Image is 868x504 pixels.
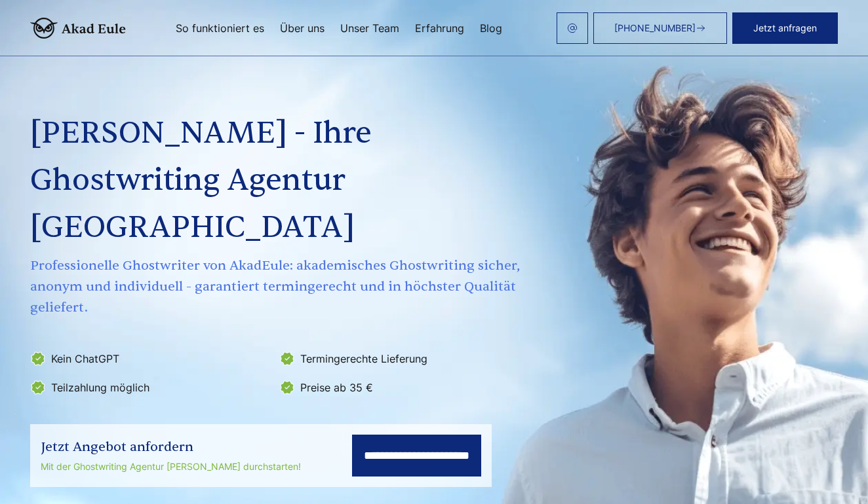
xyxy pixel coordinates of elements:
[30,110,523,251] h1: [PERSON_NAME] - Ihre Ghostwriting Agentur [GEOGRAPHIC_DATA]
[30,18,126,39] img: logo
[279,377,521,398] li: Preise ab 35 €
[30,377,271,398] li: Teilzahlung möglich
[30,348,271,369] li: Kein ChatGPT
[732,12,838,44] button: Jetzt anfragen
[41,459,301,475] div: Mit der Ghostwriting Agentur [PERSON_NAME] durchstarten!
[567,23,578,33] img: email
[480,23,502,33] a: Blog
[41,437,301,458] div: Jetzt Angebot anfordern
[415,23,464,33] a: Erfahrung
[340,23,399,33] a: Unser Team
[30,255,523,318] span: Professionelle Ghostwriter von AkadEule: akademisches Ghostwriting sicher, anonym und individuell...
[279,348,521,369] li: Termingerechte Lieferung
[614,23,696,33] span: [PHONE_NUMBER]
[280,23,325,33] a: Über uns
[593,12,727,44] a: [PHONE_NUMBER]
[176,23,264,33] a: So funktioniert es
